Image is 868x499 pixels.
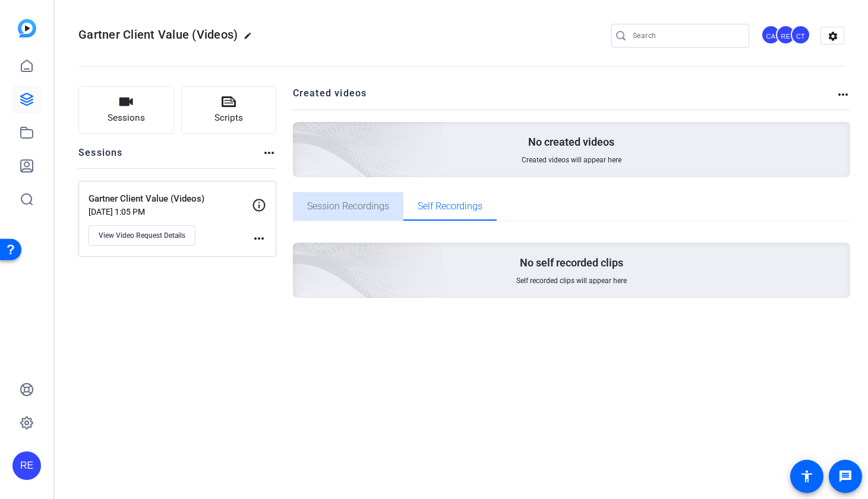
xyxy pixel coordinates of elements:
[516,276,627,285] span: Self recorded clips will appear here
[214,111,243,125] span: Scripts
[99,231,185,240] span: View Video Request Details
[522,155,621,165] span: Created videos will appear here
[293,86,837,109] h2: Created videos
[18,19,36,37] img: blue-gradient.svg
[108,111,145,125] span: Sessions
[307,202,389,211] span: Session Recordings
[836,87,850,102] mat-icon: more_horiz
[160,125,443,383] img: Creted videos background
[776,25,797,46] ngx-avatar: Rona Elliott
[821,27,845,45] mat-icon: settings
[89,192,252,206] p: Gartner Client Value (Videos)
[791,25,812,46] ngx-avatar: Cheryl Tourigny
[761,25,782,46] ngx-avatar: Chris Annese
[838,469,853,484] mat-icon: message
[78,146,123,168] h2: Sessions
[89,207,252,216] p: [DATE] 1:05 PM
[418,202,482,211] span: Self Recordings
[528,135,614,149] p: No created videos
[244,32,258,46] mat-icon: edit
[160,4,443,262] img: Creted videos background
[520,256,623,270] p: No self recorded clips
[633,29,740,43] input: Search
[89,225,195,246] button: View Video Request Details
[181,86,277,134] button: Scripts
[791,25,810,45] div: CT
[78,86,174,134] button: Sessions
[761,25,781,45] div: CA
[800,469,814,484] mat-icon: accessibility
[776,25,796,45] div: RE
[78,27,238,42] span: Gartner Client Value (Videos)
[252,231,266,246] mat-icon: more_horiz
[12,451,41,480] div: RE
[262,146,276,160] mat-icon: more_horiz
